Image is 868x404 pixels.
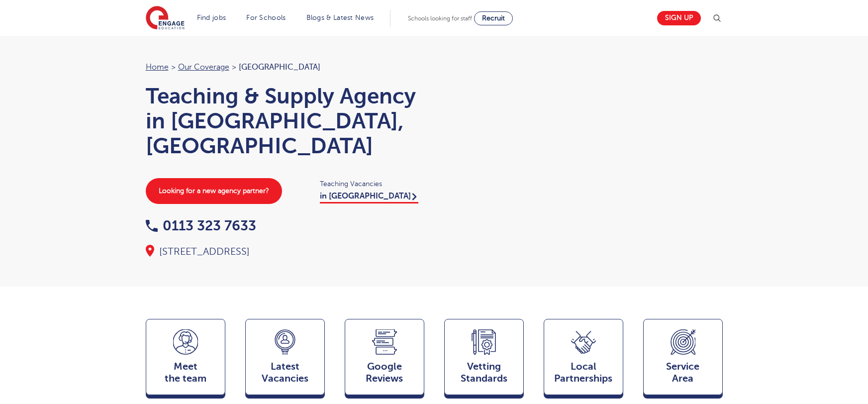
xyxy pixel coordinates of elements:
[306,14,374,21] a: Blogs & Latest News
[232,63,236,72] span: >
[197,14,226,21] a: Find jobs
[171,63,176,72] span: >
[146,319,225,400] a: Meetthe team
[444,319,524,400] a: VettingStandards
[408,15,472,22] span: Schools looking for staff
[245,319,325,400] a: LatestVacancies
[146,218,256,233] a: 0113 323 7633
[146,63,169,72] a: Home
[251,361,319,385] span: Latest Vacancies
[320,178,424,190] span: Teaching Vacancies
[146,6,185,31] img: Engage Education
[320,192,418,203] a: in [GEOGRAPHIC_DATA]
[474,11,513,25] a: Recruit
[246,14,286,21] a: For Schools
[146,84,424,158] h1: Teaching & Supply Agency in [GEOGRAPHIC_DATA], [GEOGRAPHIC_DATA]
[643,319,723,400] a: ServiceArea
[649,361,717,385] span: Service Area
[350,361,419,385] span: Google Reviews
[544,319,623,400] a: Local Partnerships
[239,63,320,72] span: [GEOGRAPHIC_DATA]
[482,14,505,22] span: Recruit
[549,361,618,385] span: Local Partnerships
[146,245,424,259] div: [STREET_ADDRESS]
[146,61,424,74] nav: breadcrumb
[345,319,424,400] a: GoogleReviews
[450,361,518,385] span: Vetting Standards
[178,63,229,72] a: Our coverage
[146,178,282,204] a: Looking for a new agency partner?
[657,11,701,25] a: Sign up
[151,361,220,385] span: Meet the team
